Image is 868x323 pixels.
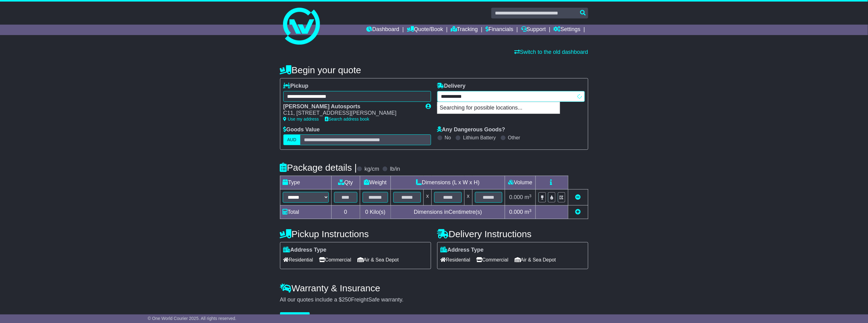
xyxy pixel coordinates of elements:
label: Pickup [283,83,309,90]
td: Kilo(s) [360,205,391,219]
sup: 3 [529,193,532,198]
label: Any Dangerous Goods? [437,126,505,133]
a: Switch to the old dashboard [514,49,588,55]
span: © One World Courier 2025. All rights reserved. [148,316,236,321]
label: Lithium Battery [463,135,496,141]
a: Quote/Book [407,25,443,35]
sup: 3 [529,208,532,213]
button: Get Quotes [280,312,310,323]
div: All our quotes include a $ FreightSafe warranty. [280,297,588,303]
span: Residential [441,255,470,265]
div: C11, [STREET_ADDRESS][PERSON_NAME] [283,110,420,117]
label: Delivery [437,83,466,90]
label: Address Type [441,247,484,253]
span: 0.000 [509,209,523,215]
a: Use my address [283,117,319,122]
span: 0 [365,209,368,215]
span: 0.000 [509,194,523,200]
div: [PERSON_NAME] Autosports [283,103,420,110]
label: kg/cm [364,166,379,173]
td: Total [280,205,331,219]
td: 0 [331,205,360,219]
a: Dashboard [367,25,399,35]
label: lb/in [390,166,400,173]
td: Volume [505,176,536,189]
h4: Pickup Instructions [280,229,431,239]
a: Tracking [451,25,478,35]
span: Air & Sea Depot [515,255,556,265]
span: Commercial [319,255,351,265]
h4: Delivery Instructions [437,229,588,239]
a: Add new item [575,209,581,215]
td: Weight [360,176,391,189]
span: Commercial [477,255,508,265]
h4: Package details | [280,162,357,173]
label: Other [508,135,520,141]
a: Support [521,25,546,35]
span: m [525,209,532,215]
a: Search address book [325,117,369,122]
p: Searching for possible locations... [438,102,560,114]
h4: Warranty & Insurance [280,283,588,293]
label: Goods Value [283,126,320,133]
label: AUD [283,134,301,145]
td: x [424,189,432,205]
h4: Begin your quote [280,65,588,75]
td: Dimensions (L x W x H) [391,176,505,189]
td: x [464,189,472,205]
td: Qty [331,176,360,189]
a: Financials [485,25,513,35]
span: m [525,194,532,200]
td: Type [280,176,331,189]
span: 250 [342,297,351,303]
a: Settings [554,25,581,35]
typeahead: Please provide city [437,91,585,102]
a: Remove this item [575,194,581,200]
td: Dimensions in Centimetre(s) [391,205,505,219]
label: Address Type [283,247,327,253]
label: No [445,135,451,141]
span: Residential [283,255,313,265]
span: Air & Sea Depot [357,255,399,265]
